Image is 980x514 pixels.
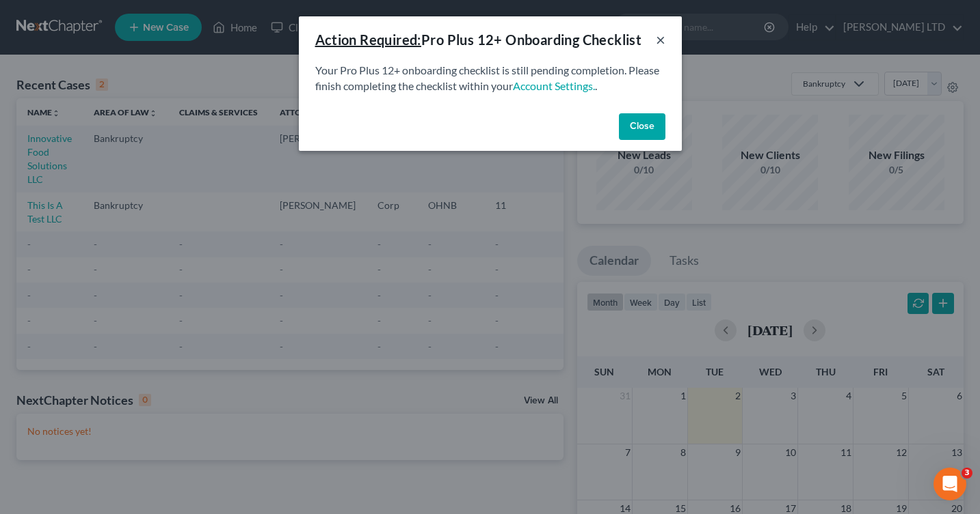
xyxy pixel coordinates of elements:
[315,63,665,94] p: Your Pro Plus 12+ onboarding checklist is still pending completion. Please finish completing the ...
[315,30,642,49] div: Pro Plus 12+ Onboarding Checklist
[513,79,595,92] a: Account Settings.
[656,31,665,48] button: ×
[315,31,421,48] u: Action Required:
[962,468,972,479] span: 3
[619,113,665,141] button: Close
[933,468,966,500] iframe: Intercom live chat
